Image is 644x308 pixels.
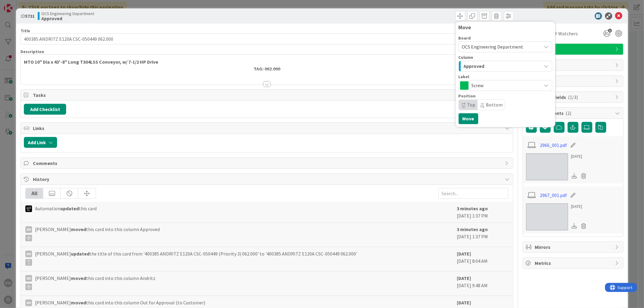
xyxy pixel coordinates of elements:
button: Approved [459,61,552,71]
div: [DATE] 1:37 PM [457,226,508,244]
span: History [33,176,502,183]
span: 1 [608,29,612,33]
span: Bottom [486,102,503,108]
span: OCS Engineering Department [41,11,94,16]
b: Approved [41,16,94,21]
strong: TAG: 062.000 [254,66,280,72]
span: [PERSON_NAME] this card into this column Approved [35,226,160,241]
input: type card name here... [21,33,513,44]
b: moved [71,300,86,306]
span: ( 2 ) [566,110,572,116]
span: Custom Fields [535,94,612,101]
span: Automation this card [35,205,97,212]
span: Metrics [535,259,612,267]
span: Links [33,125,502,132]
b: [DATE] [457,251,471,257]
span: ID [21,12,35,20]
span: Dates [535,62,612,69]
div: [DATE] 9:48 AM [457,275,508,293]
span: Comments [33,160,502,167]
div: Download [571,172,578,180]
b: 5731 [25,13,35,19]
b: updated [60,205,79,211]
b: 3 minutes ago [457,205,488,211]
b: [DATE] [457,275,471,281]
div: Move [459,24,552,30]
div: [DATE] [571,203,589,210]
b: moved [71,226,86,232]
span: Top [467,102,476,108]
span: Column [459,55,473,59]
a: 2967_001.pdf [540,192,567,199]
div: All [26,188,43,198]
span: OCS Engineering Department [462,44,524,50]
label: Title [21,28,30,33]
span: Watchers [559,30,578,37]
div: DH [25,300,32,306]
span: Label [459,75,469,79]
span: Screw [535,46,612,53]
span: Description [21,49,44,54]
b: [DATE] [457,300,471,306]
div: [DATE] 1:37 PM [457,205,508,219]
strong: MTO 10" Dia x 43'-8" Long T304LSS Conveyor, w/ 7-1/2 HP Drive [24,59,158,65]
div: [DATE] [571,153,589,160]
div: DH [25,226,32,233]
button: Add Link [24,137,57,148]
span: Board [459,36,471,40]
div: DH [25,275,32,282]
div: [DATE] 8:04 AM [457,250,508,268]
span: [PERSON_NAME] the title of this card from '400385 ANDRITZ E120A CSC-050449 (Priority 3) 062.000' ... [35,250,357,266]
b: moved [71,275,86,281]
b: 3 minutes ago [457,226,488,232]
span: Approved [464,62,485,70]
button: Move [459,113,478,124]
button: Add Checklist [24,104,66,115]
span: [PERSON_NAME] this card into this column Andritz [35,275,155,290]
div: Download [571,222,578,230]
span: Position [459,94,476,98]
span: Attachments [535,110,612,117]
span: Mirrors [535,243,612,251]
span: Screw [472,81,539,90]
div: DH [25,251,32,257]
span: Support [13,1,27,8]
span: ( 1/3 ) [568,94,578,100]
b: updated [71,251,89,257]
span: Tasks [33,91,502,99]
a: 2966_001.pdf [540,141,567,149]
span: Block [535,78,612,85]
input: Search... [438,188,508,199]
